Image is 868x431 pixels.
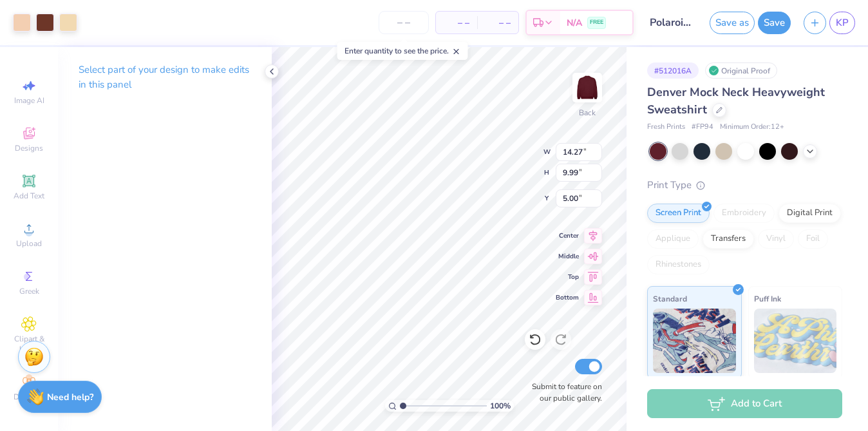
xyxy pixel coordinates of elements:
[337,42,468,60] div: Enter quantity to see the price.
[567,16,582,30] span: N/A
[703,229,754,249] div: Transfers
[647,122,685,133] span: Fresh Prints
[556,293,579,302] span: Bottom
[758,229,794,249] div: Vinyl
[692,122,713,133] span: # FP94
[14,191,44,201] span: Add Text
[836,15,849,30] span: KP
[485,16,511,30] span: – –
[754,309,837,373] img: Puff Ink
[647,204,710,223] div: Screen Print
[653,309,736,373] img: Standard
[19,286,39,296] span: Greek
[590,18,603,27] span: FREE
[653,292,687,305] span: Standard
[574,75,600,101] img: Back
[556,252,579,261] span: Middle
[647,229,699,249] div: Applique
[556,231,579,240] span: Center
[79,62,251,92] p: Select part of your design to make edits in this panel
[525,381,602,404] label: Submit to feature on our public gallery.
[778,204,841,223] div: Digital Print
[556,273,579,282] span: Top
[579,107,596,119] div: Back
[829,12,855,34] a: KP
[444,16,469,30] span: – –
[720,122,784,133] span: Minimum Order: 12 +
[710,12,755,34] button: Save as
[647,178,842,193] div: Print Type
[640,10,703,35] input: Untitled Design
[14,392,44,402] span: Decorate
[798,229,828,249] div: Foil
[6,334,52,354] span: Clipart & logos
[47,391,93,403] strong: Need help?
[647,255,710,274] div: Rhinestones
[705,62,777,79] div: Original Proof
[16,238,42,249] span: Upload
[647,84,825,117] span: Denver Mock Neck Heavyweight Sweatshirt
[754,292,781,305] span: Puff Ink
[379,11,429,34] input: – –
[15,143,43,153] span: Designs
[758,12,791,34] button: Save
[490,400,511,412] span: 100 %
[14,95,44,106] span: Image AI
[647,62,699,79] div: # 512016A
[713,204,775,223] div: Embroidery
